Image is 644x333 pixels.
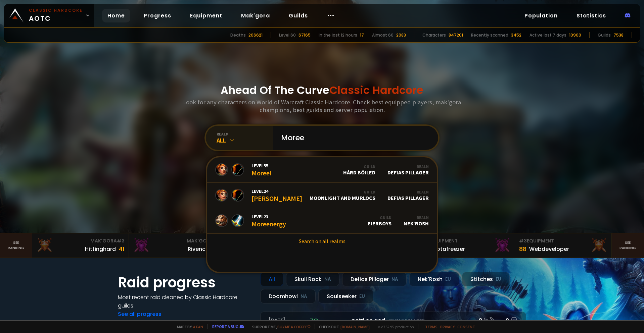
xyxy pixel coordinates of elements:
[519,237,607,244] div: Equipment
[404,215,429,227] div: Nek'Rosh
[471,32,508,38] div: Recently scanned
[519,237,527,244] span: # 3
[396,32,406,38] div: 2083
[360,32,364,38] div: 17
[260,312,526,329] a: [DATE]zgpetri on godDefias Pillager8 /90
[372,32,394,38] div: Almost 60
[419,233,515,258] a: #2Equipment88Notafreezer
[598,32,611,38] div: Guilds
[133,237,221,244] div: Mak'Gora
[457,324,475,329] a: Consent
[236,9,275,22] a: Mak'gora
[374,324,414,329] span: v. d752d5 - production
[217,136,273,144] div: All
[217,131,273,136] div: realm
[251,214,286,228] div: Moreenergy
[324,276,331,283] small: NA
[212,324,238,329] a: Report a bug
[387,189,429,201] div: Defias Pillager
[425,324,438,329] a: Terms
[530,32,566,38] div: Active last 7 days
[117,237,125,244] span: # 3
[251,188,302,194] span: Level 24
[207,157,437,183] a: Level55MoreelGuildHárd BóiledRealmDefias Pillager
[433,245,465,253] div: Notafreezer
[310,189,375,195] div: Guild
[511,32,521,38] div: 3452
[29,7,83,23] span: AOTC
[260,272,283,286] div: All
[32,233,129,258] a: Mak'Gora#3Hittinghard41
[462,272,510,286] div: Stitches
[387,164,429,176] div: Defias Pillager
[343,164,375,176] div: Hárd Bóiled
[193,324,203,329] a: a fan
[207,208,437,234] a: Level23MoreenergyGuildEierboysRealmNek'Rosh
[251,214,286,220] span: Level 23
[251,188,302,203] div: [PERSON_NAME]
[279,32,296,38] div: Level 60
[496,276,501,283] small: EU
[368,215,392,220] div: Guild
[207,183,437,208] a: Level24[PERSON_NAME]GuildMoonlight and MurlocsRealmDefias Pillager
[440,324,455,329] a: Privacy
[248,324,311,329] span: Support me,
[409,272,459,286] div: Nek'Rosh
[613,32,624,38] div: 7538
[310,189,375,201] div: Moonlight and Murlocs
[277,324,311,329] a: Buy me a coffee
[422,32,446,38] div: Characters
[118,310,162,318] a: See all progress
[445,276,451,283] small: EU
[387,189,429,195] div: Realm
[423,237,511,244] div: Equipment
[180,98,464,114] h3: Look for any characters on World of Warcraft Classic Hardcore. Check best equipped players, mak'g...
[569,32,581,38] div: 10900
[29,7,83,13] small: Classic Hardcore
[519,9,563,22] a: Population
[102,9,130,22] a: Home
[404,215,429,220] div: Realm
[519,244,526,254] div: 88
[119,244,125,254] div: 41
[343,164,375,169] div: Guild
[515,233,612,258] a: #3Equipment88Webdeveloper
[36,237,125,244] div: Mak'Gora
[118,293,252,310] h4: Most recent raid cleaned by Classic Hardcore guilds
[118,272,252,293] h1: Raid progress
[286,272,339,286] div: Skull Rock
[449,32,463,38] div: 847201
[248,32,263,38] div: 206621
[251,163,271,177] div: Moreel
[207,234,437,248] a: Search on all realms
[392,276,398,283] small: NA
[368,215,392,227] div: Eierboys
[298,32,311,38] div: 67165
[230,32,246,38] div: Deaths
[612,233,644,258] a: Seeranking
[283,9,313,22] a: Guilds
[319,32,357,38] div: In the last 12 hours
[188,245,209,253] div: Rivench
[318,289,373,303] div: Soulseeker
[138,9,177,22] a: Progress
[260,289,316,303] div: Doomhowl
[340,324,370,329] a: [DOMAIN_NAME]
[571,9,611,22] a: Statistics
[185,9,228,22] a: Equipment
[4,4,94,27] a: Classic HardcoreAOTC
[315,324,370,329] span: Checkout
[359,293,365,300] small: EU
[301,293,307,300] small: NA
[85,245,116,253] div: Hittinghard
[342,272,407,286] div: Defias Pillager
[251,163,271,169] span: Level 55
[529,245,569,253] div: Webdeveloper
[129,233,226,258] a: Mak'Gora#2Rivench100
[221,82,423,98] h1: Ahead Of The Curve
[329,82,423,98] span: Classic Hardcore
[277,126,430,150] input: Search a character...
[387,164,429,169] div: Realm
[173,324,203,329] span: Made by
